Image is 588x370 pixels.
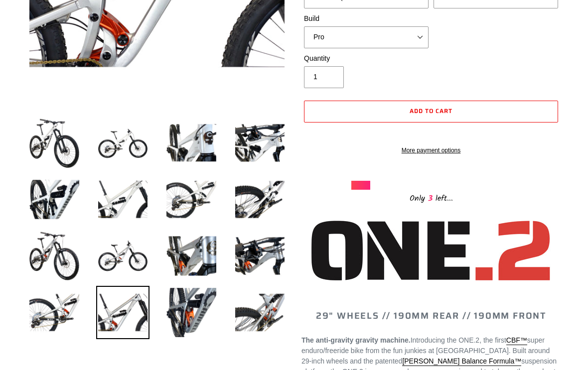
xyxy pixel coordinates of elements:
label: Quantity [304,53,429,64]
img: Load image into Gallery viewer, ONE.2 Super Enduro - Complete Bike [233,286,287,340]
a: CBF™ [506,336,527,345]
span: Introducing the ONE.2, the first [411,336,506,344]
button: Add to cart [304,101,558,123]
img: Load image into Gallery viewer, ONE.2 Super Enduro - Complete Bike [27,286,81,340]
img: Load image into Gallery viewer, ONE.2 Super Enduro - Complete Bike [233,173,287,227]
span: super enduro/freeride bike from the fun junkies at [GEOGRAPHIC_DATA]. Built around 29-inch wheels... [301,336,550,365]
img: Load image into Gallery viewer, ONE.2 Super Enduro - Complete Bike [164,116,218,170]
img: Load image into Gallery viewer, ONE.2 Super Enduro - Complete Bike [27,173,81,227]
a: [PERSON_NAME] Balance Formula™ [402,357,521,366]
a: More payment options [304,146,558,155]
div: Only left... [351,190,511,205]
img: Load image into Gallery viewer, ONE.2 Super Enduro - Complete Bike [96,116,150,170]
span: 3 [425,192,436,205]
label: Build [304,13,429,24]
img: Load image into Gallery viewer, ONE.2 Super Enduro - Complete Bike [27,229,81,283]
img: Load image into Gallery viewer, ONE.2 Super Enduro - Complete Bike [96,286,150,340]
img: Load image into Gallery viewer, ONE.2 Super Enduro - Complete Bike [233,229,287,283]
img: Load image into Gallery viewer, ONE.2 Super Enduro - Complete Bike [164,286,218,340]
img: Load image into Gallery viewer, ONE.2 Super Enduro - Complete Bike [27,116,81,170]
img: Load image into Gallery viewer, ONE.2 Super Enduro - Complete Bike [164,229,218,283]
span: 29" WHEELS // 190MM REAR // 190MM FRONT [316,309,546,323]
img: Load image into Gallery viewer, ONE.2 Super Enduro - Complete Bike [233,116,287,170]
img: Load image into Gallery viewer, ONE.2 Super Enduro - Complete Bike [96,229,150,283]
img: Load image into Gallery viewer, ONE.2 Super Enduro - Complete Bike [96,173,150,227]
span: Add to cart [410,106,452,116]
img: Load image into Gallery viewer, ONE.2 Super Enduro - Complete Bike [164,173,218,227]
strong: The anti-gravity gravity machine. [301,336,411,344]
